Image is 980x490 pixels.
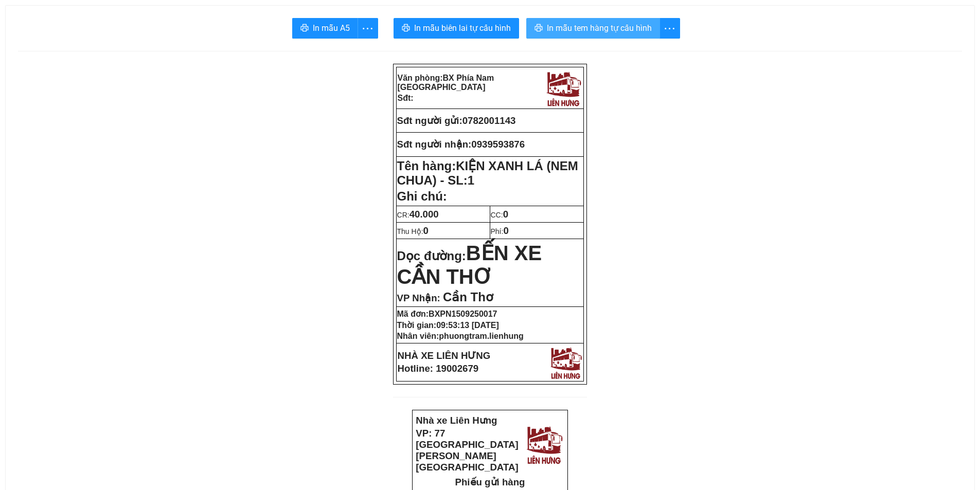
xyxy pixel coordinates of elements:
strong: Tên hàng: [397,159,578,187]
strong: Nhà xe Liên Hưng [4,5,85,16]
button: printerIn mẫu A5 [292,18,358,39]
span: phuongtram.lienhung [439,332,523,340]
span: more [358,22,378,35]
strong: Mã đơn: [397,310,497,318]
strong: Sđt: [398,94,414,102]
strong: Phiếu gửi hàng [455,477,525,487]
span: CC: [491,211,509,219]
strong: VP: 77 [GEOGRAPHIC_DATA][PERSON_NAME][GEOGRAPHIC_DATA] [4,18,106,63]
img: logo [548,344,583,380]
span: BẾN XE CẦN THƠ [397,242,542,288]
strong: NHÀ XE LIÊN HƯNG [398,350,491,361]
strong: Dọc đường: [397,249,542,286]
span: 0782001143 [462,115,516,126]
img: logo [544,68,583,107]
span: 0939593876 [471,139,525,150]
button: printerIn mẫu biên lai tự cấu hình [394,18,519,39]
span: Thu Hộ: [397,227,429,235]
span: VP Nhận: [397,293,440,303]
strong: Thời gian: [397,321,499,330]
button: more [358,18,378,39]
strong: Nhà xe Liên Hưng [416,415,497,426]
span: printer [300,24,309,33]
img: logo [111,13,151,56]
strong: VP: 77 [GEOGRAPHIC_DATA][PERSON_NAME][GEOGRAPHIC_DATA] [416,428,518,473]
span: BXPN1509250017 [429,310,497,318]
strong: Sđt người nhận: [397,139,472,150]
strong: Văn phòng: [398,74,494,92]
span: In mẫu biên lai tự cấu hình [414,22,511,34]
span: 0 [503,209,508,220]
button: printerIn mẫu tem hàng tự cấu hình [526,18,660,39]
span: Cần Thơ [443,290,493,304]
strong: Hotline: 19002679 [398,363,479,374]
strong: Nhân viên: [397,332,524,340]
span: printer [402,24,410,33]
span: 09:53:13 [DATE] [436,321,499,330]
span: 0 [423,225,429,236]
img: logo [524,423,564,465]
span: In mẫu tem hàng tự cấu hình [547,22,652,34]
span: more [660,22,680,35]
span: Ghi chú: [397,189,447,203]
strong: Phiếu gửi hàng [42,67,112,78]
strong: Sđt người gửi: [397,115,462,126]
button: more [660,18,680,39]
span: 1 [468,173,474,187]
span: 40.000 [409,209,439,220]
span: printer [534,24,543,33]
span: CR: [397,211,439,219]
span: Phí: [491,227,509,235]
span: In mẫu A5 [313,22,350,34]
span: BX Phía Nam [GEOGRAPHIC_DATA] [398,74,494,92]
span: 0 [503,225,508,236]
span: KIỆN XANH LÁ (NEM CHUA) - SL: [397,159,578,187]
